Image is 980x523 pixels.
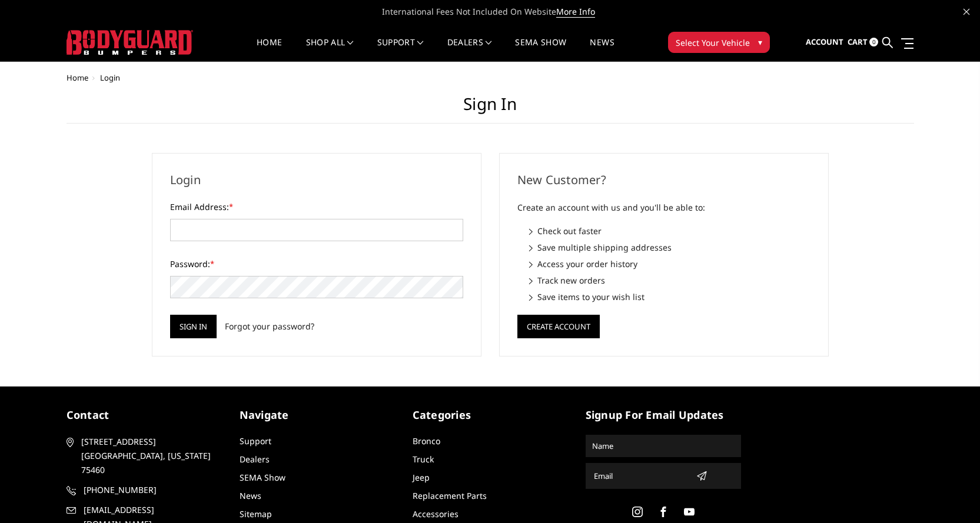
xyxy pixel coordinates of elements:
a: Truck [413,454,434,465]
a: SEMA Show [240,472,285,483]
a: News [240,490,261,501]
label: Password: [170,258,463,270]
a: Forgot your password? [225,320,314,332]
input: Name [587,437,739,455]
span: [STREET_ADDRESS] [GEOGRAPHIC_DATA], [US_STATE] 75460 [81,435,218,477]
li: Track new orders [529,274,810,287]
a: Sitemap [240,508,272,519]
a: Cart 0 [848,26,878,58]
img: BODYGUARD BUMPERS [67,30,193,55]
a: Accessories [413,508,459,519]
a: Home [67,72,88,83]
a: Jeep [413,472,430,483]
span: Cart [848,36,868,47]
span: [PHONE_NUMBER] [84,483,220,497]
input: Email [589,467,692,485]
a: [PHONE_NUMBER] [67,483,222,497]
input: Sign in [170,315,217,338]
a: Bronco [413,435,440,447]
a: More Info [556,6,595,18]
span: Select Your Vehicle [676,36,750,49]
h1: Sign in [67,94,914,124]
li: Save items to your wish list [529,291,810,303]
label: Email Address: [170,201,463,213]
a: Account [806,26,843,58]
h5: Navigate [240,407,395,423]
a: Support [240,435,271,447]
li: Save multiple shipping addresses [529,241,810,254]
span: 0 [869,38,878,46]
h5: signup for email updates [586,407,741,423]
a: SEMA Show [515,38,566,61]
a: Replacement Parts [413,490,487,501]
h5: contact [67,407,222,423]
button: Select Your Vehicle [668,32,770,53]
span: Account [806,36,843,47]
span: ▾ [758,36,762,48]
a: Create Account [517,319,600,331]
a: shop all [306,38,354,61]
a: Dealers [240,454,270,465]
a: Dealers [447,38,492,61]
h2: New Customer? [517,171,810,189]
button: Create Account [517,315,600,338]
a: Home [257,38,282,61]
h5: Categories [413,407,568,423]
span: Login [100,72,120,83]
p: Create an account with us and you'll be able to: [517,201,810,215]
a: Support [377,38,424,61]
li: Access your order history [529,258,810,270]
h2: Login [170,171,463,189]
a: News [590,38,614,61]
li: Check out faster [529,225,810,237]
